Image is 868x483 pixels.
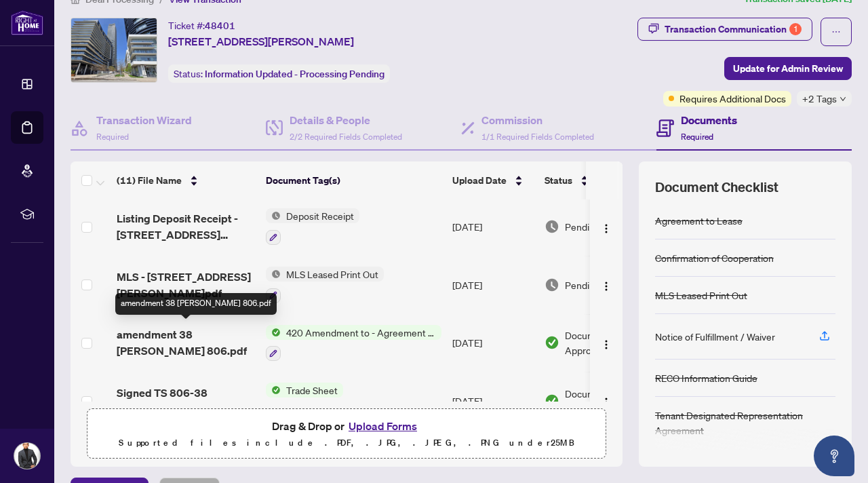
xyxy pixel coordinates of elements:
[266,208,281,223] img: Status Icon
[168,18,235,33] div: Ticket #:
[637,18,812,41] button: Transaction Communication1
[601,281,612,292] img: Logo
[447,197,539,256] td: [DATE]
[565,328,649,358] span: Document Approved
[665,18,802,40] div: Transaction Communication
[545,335,559,350] img: Document Status
[481,132,594,142] span: 1/1 Required Fields Completed
[447,314,539,372] td: [DATE]
[96,435,597,451] p: Supported files include .PDF, .JPG, .JPEG, .PNG under 25 MB
[655,250,774,265] div: Confirmation of Cooperation
[831,27,841,37] span: ellipsis
[87,409,606,459] span: Drag & Drop orUpload FormsSupported files include .PDF, .JPG, .JPEG, .PNG under25MB
[272,417,421,435] span: Drag & Drop or
[595,390,617,412] button: Logo
[733,58,843,79] span: Update for Admin Review
[601,397,612,408] img: Logo
[789,23,802,35] div: 1
[96,132,129,142] span: Required
[595,332,617,353] button: Logo
[655,288,747,303] div: MLS Leased Print Out
[447,256,539,314] td: [DATE]
[111,161,260,199] th: (11) File Name
[545,277,559,292] img: Document Status
[168,64,390,83] div: Status:
[565,386,649,416] span: Document Approved
[565,277,633,292] span: Pending Review
[655,178,778,197] span: Document Checklist
[840,96,846,102] span: down
[115,293,277,315] div: amendment 38 [PERSON_NAME] 806.pdf
[545,219,559,234] img: Document Status
[266,383,281,398] img: Status Icon
[802,91,837,107] span: +2 Tags
[681,132,713,142] span: Required
[655,370,757,385] div: RECO Information Guide
[681,112,737,128] h4: Documents
[655,329,775,344] div: Notice of Fulfillment / Waiver
[539,161,654,199] th: Status
[117,173,182,188] span: (11) File Name
[447,372,539,430] td: [DATE]
[266,267,281,282] img: Status Icon
[266,267,384,303] button: Status IconMLS Leased Print Out
[290,112,402,128] h4: Details & People
[266,383,343,419] button: Status IconTrade Sheet
[205,68,384,80] span: Information Updated - Processing Pending
[117,210,255,243] span: Listing Deposit Receipt - [STREET_ADDRESS][PERSON_NAME]pdf
[96,112,192,128] h4: Transaction Wizard
[601,223,612,234] img: Logo
[168,33,354,50] span: [STREET_ADDRESS][PERSON_NAME]
[11,10,43,35] img: logo
[266,325,441,362] button: Status Icon420 Amendment to - Agreement to Lease - Residential
[290,132,402,142] span: 2/2 Required Fields Completed
[655,213,743,228] div: Agreement to Lease
[481,112,594,128] h4: Commission
[814,436,854,476] button: Open asap
[117,269,255,301] span: MLS - [STREET_ADDRESS][PERSON_NAME]pdf
[545,393,559,408] img: Document Status
[260,161,447,199] th: Document Tag(s)
[447,161,539,199] th: Upload Date
[595,216,617,237] button: Logo
[595,274,617,296] button: Logo
[281,267,384,282] span: MLS Leased Print Out
[281,208,359,223] span: Deposit Receipt
[281,325,441,340] span: 420 Amendment to - Agreement to Lease - Residential
[71,18,157,82] img: IMG-W12302457_1.jpg
[117,385,255,417] span: Signed TS 806-38 [PERSON_NAME] Dr.pdf
[679,91,786,106] span: Requires Additional Docs
[545,173,572,188] span: Status
[266,325,281,340] img: Status Icon
[724,57,852,80] button: Update for Admin Review
[266,208,359,245] button: Status IconDeposit Receipt
[281,383,343,398] span: Trade Sheet
[655,408,835,438] div: Tenant Designated Representation Agreement
[117,326,255,359] span: amendment 38 [PERSON_NAME] 806.pdf
[452,173,507,188] span: Upload Date
[205,20,235,32] span: 48401
[601,339,612,350] img: Logo
[14,443,40,469] img: Profile Icon
[344,417,421,435] button: Upload Forms
[565,219,633,234] span: Pending Review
